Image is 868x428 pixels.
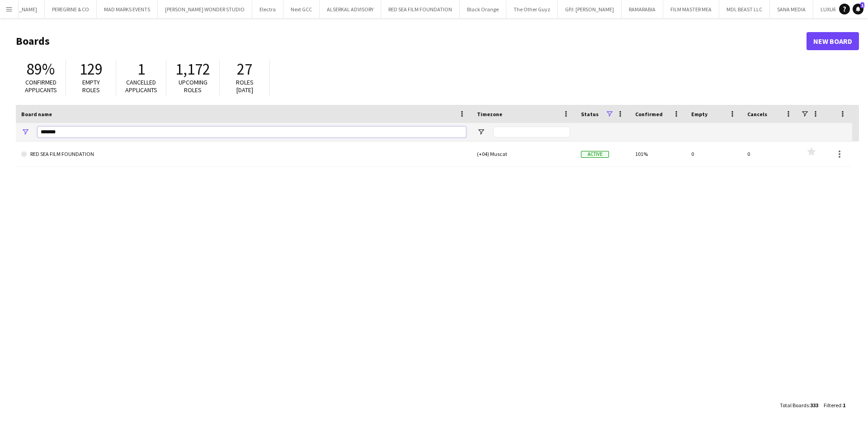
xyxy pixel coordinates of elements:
button: RAMARABIA [622,0,663,18]
span: Cancelled applicants [125,78,157,94]
span: 1,172 [175,59,210,79]
span: Cancels [747,111,767,118]
div: 101% [630,141,686,166]
button: GPJ: [PERSON_NAME] [558,0,622,18]
span: Board name [21,111,52,118]
div: 0 [686,141,742,166]
button: Black Orange [460,0,506,18]
button: ALSERKAL ADVISORY [320,0,381,18]
span: Empty [691,111,708,118]
span: 89% [27,59,55,79]
button: [PERSON_NAME] WONDER STUDIO [158,0,252,18]
button: Open Filter Menu [21,128,29,136]
button: MAD MARKS EVENTS [97,0,158,18]
span: 1 [860,2,864,8]
a: RED SEA FILM FOUNDATION [21,141,466,167]
span: Confirmed applicants [25,78,57,94]
button: Next GCC [283,0,320,18]
button: SANA MEDIA [770,0,813,18]
button: Open Filter Menu [477,128,485,136]
span: Confirmed [635,111,663,118]
button: PEREGRINE & CO [45,0,97,18]
span: 333 [810,402,818,409]
div: : [824,396,845,414]
span: Timezone [477,111,502,118]
span: 1 [843,402,845,409]
span: 129 [80,59,103,79]
span: Empty roles [82,78,100,94]
a: New Board [807,32,859,50]
a: 1 [853,4,863,14]
button: Electra [252,0,283,18]
input: Board name Filter Input [38,127,466,137]
input: Timezone Filter Input [493,127,570,137]
span: 1 [137,59,145,79]
h1: Boards [16,34,807,48]
span: 27 [237,59,252,79]
span: Status [581,111,599,118]
span: Roles [DATE] [236,78,254,94]
span: Filtered [824,402,841,409]
div: (+04) Muscat [472,141,576,166]
button: LUXURY KSA [813,0,856,18]
span: Total Boards [780,402,809,409]
button: The Other Guyz [506,0,558,18]
button: FILM MASTER MEA [663,0,719,18]
button: MDL BEAST LLC [719,0,770,18]
div: 0 [742,141,798,166]
span: Active [581,151,609,158]
div: : [780,396,818,414]
button: RED SEA FILM FOUNDATION [381,0,460,18]
span: Upcoming roles [179,78,208,94]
